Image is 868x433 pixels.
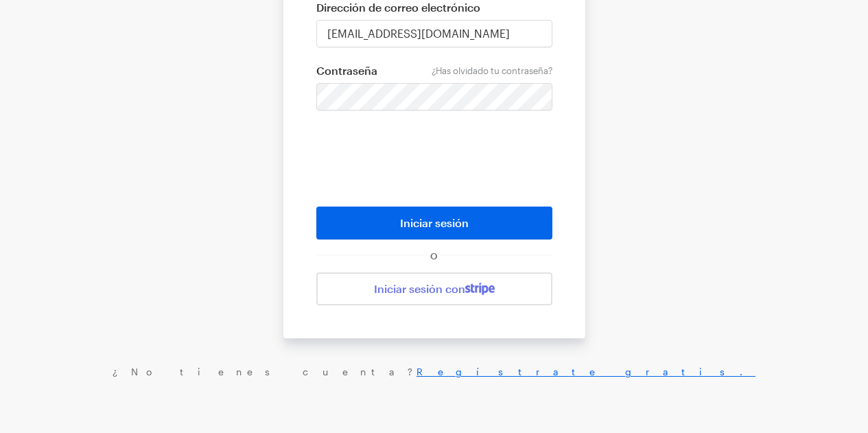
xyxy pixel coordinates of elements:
[113,366,417,377] font: ¿No tienes cuenta?
[316,272,552,305] a: Iniciar sesión con
[330,131,539,185] iframe: reCAPTCHA
[432,65,552,76] a: ¿Has olvidado tu contraseña?
[316,64,377,77] font: Contraseña
[316,1,480,14] font: Dirección de correo electrónico
[430,250,438,261] font: O
[374,282,465,295] font: Iniciar sesión con
[400,216,469,229] font: Iniciar sesión
[465,283,495,295] img: stripe-07469f1003232ad58a8838275b02f7af1ac9ba95304e10fa954b414cd571f63b.svg
[417,366,755,377] a: Regístrate gratis.
[316,207,552,239] button: Iniciar sesión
